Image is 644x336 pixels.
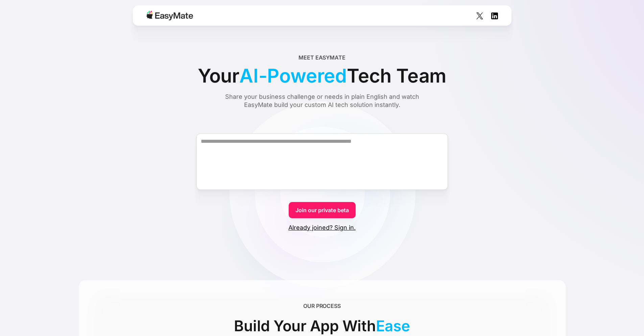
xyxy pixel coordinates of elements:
form: Form [79,121,566,232]
img: Social Icon [491,13,498,19]
div: Share your business challenge or needs in plain English and watch EasyMate build your custom AI t... [212,93,432,109]
img: Easymate logo [146,11,193,20]
img: Social Icon [476,13,483,19]
div: OUR PROCESS [303,302,341,310]
span: AI-Powered [239,62,347,90]
span: Tech Team [347,62,446,90]
a: Already joined? Sign in. [288,224,356,232]
a: Join our private beta [289,202,356,218]
div: Your [198,62,446,90]
div: Meet EasyMate [299,53,345,62]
